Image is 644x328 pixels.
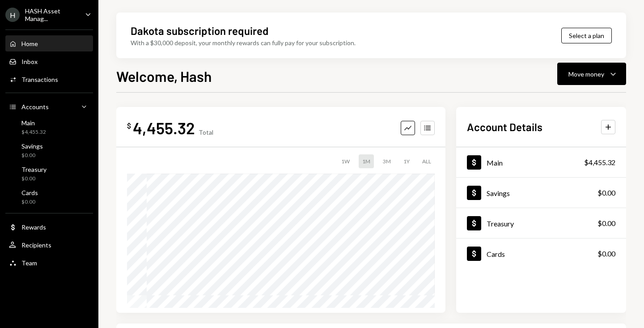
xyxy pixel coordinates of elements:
[21,241,51,249] div: Recipients
[5,98,93,115] a: Accounts
[5,237,93,253] a: Recipients
[584,157,615,168] div: $4,455.32
[487,250,505,258] div: Cards
[21,58,38,65] div: Inbox
[557,63,626,85] button: Move money
[21,166,47,173] div: Treasury
[338,154,353,168] div: 1W
[597,248,615,259] div: $0.00
[456,208,626,238] a: Treasury$0.00
[25,7,78,22] div: HASH Asset Manag...
[561,28,612,43] button: Select a plan
[5,140,93,161] a: Savings$0.00
[21,128,46,136] div: $4,455.32
[467,119,542,134] h2: Account Details
[456,178,626,208] a: Savings$0.00
[5,163,93,184] a: Treasury$0.00
[131,38,356,47] div: With a $30,000 deposit, your monthly rewards can fully pay for your subscription.
[21,119,46,127] div: Main
[21,175,47,183] div: $0.00
[21,198,38,206] div: $0.00
[5,71,93,87] a: Transactions
[5,35,93,51] a: Home
[131,23,268,38] div: Dakota subscription required
[5,219,93,235] a: Rewards
[379,154,394,168] div: 3M
[21,223,46,231] div: Rewards
[116,67,212,85] h1: Welcome, Hash
[133,118,195,138] div: 4,455.32
[5,53,93,69] a: Inbox
[21,152,43,159] div: $0.00
[568,69,604,79] div: Move money
[21,40,38,47] div: Home
[487,189,510,197] div: Savings
[456,239,626,268] a: Cards$0.00
[127,121,131,130] div: $
[5,8,20,22] div: H
[21,76,58,83] div: Transactions
[400,154,413,168] div: 1Y
[597,218,615,229] div: $0.00
[21,142,43,150] div: Savings
[456,147,626,177] a: Main$4,455.32
[487,158,503,167] div: Main
[359,154,374,168] div: 1M
[597,187,615,198] div: $0.00
[5,116,93,138] a: Main$4,455.32
[21,189,38,196] div: Cards
[487,219,514,228] div: Treasury
[5,186,93,208] a: Cards$0.00
[5,255,93,271] a: Team
[21,259,37,267] div: Team
[199,128,213,136] div: Total
[419,154,435,168] div: ALL
[21,103,49,111] div: Accounts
